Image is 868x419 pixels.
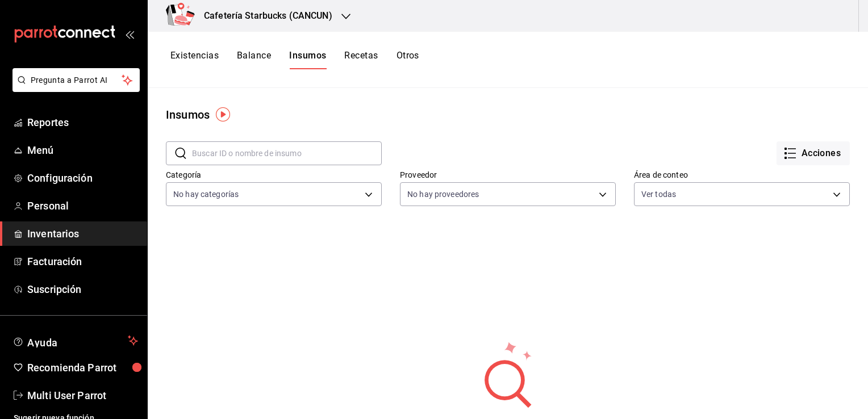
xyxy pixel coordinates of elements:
[400,171,616,179] label: Proveedor
[166,171,382,179] label: Categoría
[27,170,138,186] span: Configuración
[237,50,271,69] button: Balance
[344,50,378,69] button: Recetas
[12,68,140,92] button: Pregunta a Parrot AI
[166,106,210,123] div: Insumos
[27,254,138,269] span: Facturación
[407,188,479,200] span: No hay proveedores
[8,82,140,94] a: Pregunta a Parrot AI
[27,143,138,158] span: Menú
[27,360,138,375] span: Recomienda Parrot
[192,142,382,165] input: Buscar ID o nombre de insumo
[170,50,219,69] button: Existencias
[125,30,134,39] button: open_drawer_menu
[634,171,850,179] label: Área de conteo
[170,50,419,69] div: navigation tabs
[289,50,326,69] button: Insumos
[397,50,419,69] button: Otros
[777,141,850,165] button: Acciones
[27,226,138,241] span: Inventarios
[195,9,332,23] h3: Cafetería Starbucks (CANCUN)
[216,107,230,121] img: Tooltip marker
[27,115,138,130] span: Reportes
[31,74,122,86] span: Pregunta a Parrot AI
[27,388,138,403] span: Multi User Parrot
[27,282,138,297] span: Suscripción
[641,188,676,200] span: Ver todas
[27,198,138,213] span: Personal
[27,334,123,347] span: Ayuda
[173,188,239,200] span: No hay categorías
